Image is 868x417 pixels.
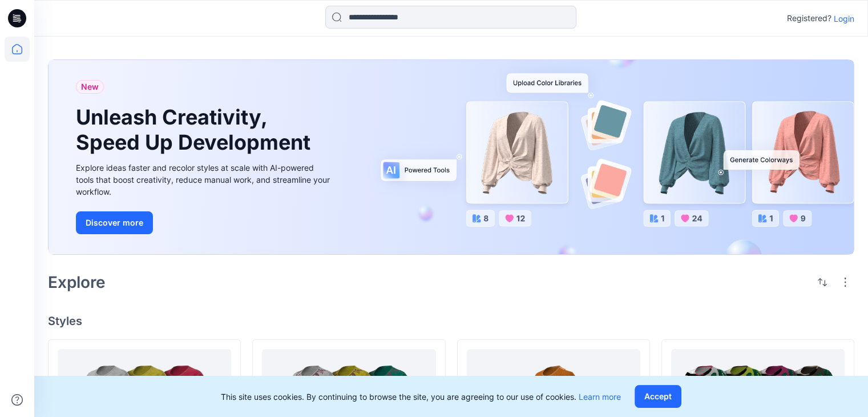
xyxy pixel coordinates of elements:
[76,162,333,198] div: Explore ideas faster and recolor styles at scale with AI-powered tools that boost creativity, red...
[48,273,106,291] h2: Explore
[834,13,854,25] p: Login
[635,385,681,408] button: Accept
[76,211,333,234] a: Discover more
[221,391,621,403] p: This site uses cookies. By continuing to browse the site, you are agreeing to our use of cookies.
[76,211,153,234] button: Discover more
[48,314,854,328] h4: Styles
[579,392,621,402] a: Learn more
[76,105,316,154] h1: Unleash Creativity, Speed Up Development
[81,80,99,94] span: New
[787,11,831,25] p: Registered?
